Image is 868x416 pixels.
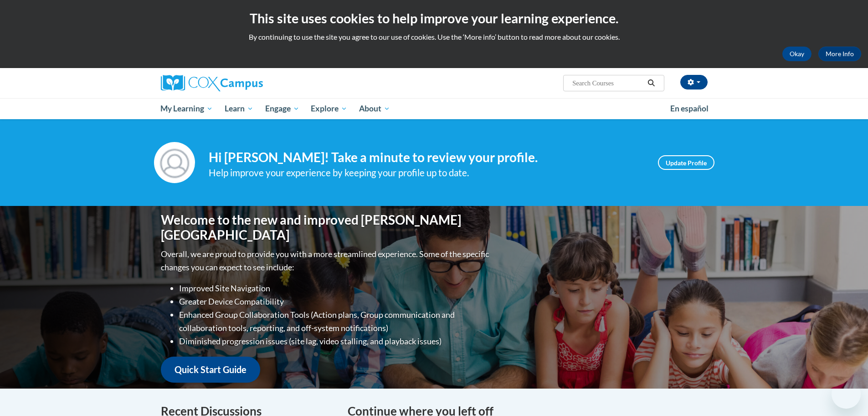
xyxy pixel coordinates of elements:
[161,212,491,243] h1: Welcome to the new and improved [PERSON_NAME][GEOGRAPHIC_DATA]
[219,98,259,119] a: Learn
[664,99,714,118] a: En español
[161,75,334,91] a: Cox Campus
[154,142,195,183] img: Profile Image
[179,295,491,308] li: Greater Device Compatibility
[311,103,347,114] span: Explore
[179,308,491,335] li: Enhanced Group Collaboration Tools (Action plans, Group communication and collaboration tools, re...
[818,47,861,61] a: More Info
[644,78,658,89] button: Search
[161,75,263,91] img: Cox Campus
[161,357,260,383] a: Quick Start Guide
[160,103,213,114] span: My Learning
[179,282,491,295] li: Improved Site Navigation
[147,98,721,119] div: Main menu
[571,78,644,89] input: Search Courses
[7,32,861,42] p: By continuing to use the site you agree to our use of cookies. Use the ‘More info’ button to read...
[359,103,390,114] span: About
[225,103,253,114] span: Learn
[353,98,396,119] a: About
[305,98,353,119] a: Explore
[155,98,219,119] a: My Learning
[259,98,305,119] a: Engage
[209,150,644,165] h4: Hi [PERSON_NAME]! Take a minute to review your profile.
[209,165,644,180] div: Help improve your experience by keeping your profile up to date.
[782,47,812,61] button: Okay
[265,103,299,114] span: Engage
[161,247,491,274] p: Overall, we are proud to provide you with a more streamlined experience. Some of the specific cha...
[179,335,491,348] li: Diminished progression issues (site lag, video stalling, and playback issues)
[658,155,714,170] a: Update Profile
[680,75,708,90] button: Account Settings
[832,379,861,409] iframe: Button to launch messaging window
[7,9,861,27] h2: This site uses cookies to help improve your learning experience.
[670,104,709,113] span: En español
